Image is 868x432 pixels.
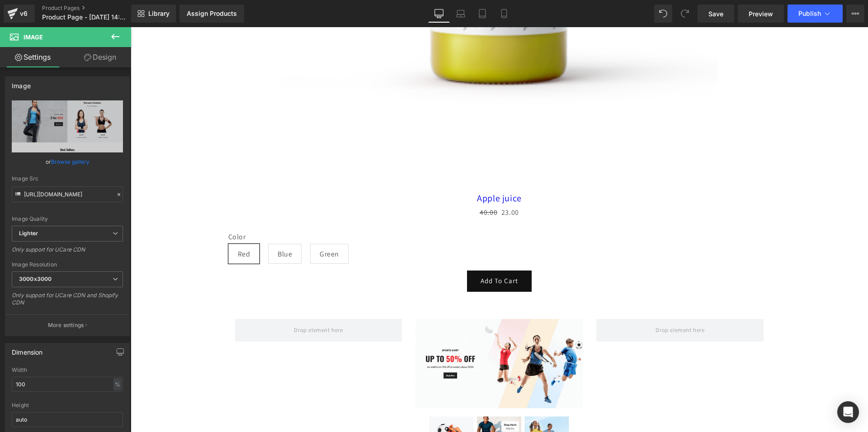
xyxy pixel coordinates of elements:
[42,14,129,21] span: Product Page - [DATE] 14:42:40
[12,261,123,268] div: Image Resolution
[107,217,120,236] span: Red
[131,5,176,23] a: New Library
[12,412,123,427] input: auto
[346,166,391,176] a: Apple juice
[67,47,133,67] a: Design
[846,5,864,23] button: More
[493,5,515,23] a: Mobile
[189,217,208,236] span: Green
[113,378,122,390] div: %
[12,402,123,408] div: Height
[738,5,784,23] a: Preview
[19,275,52,282] b: 3000x3000
[12,176,123,182] div: Image Src
[12,216,123,222] div: Image Quality
[12,186,123,202] input: Link
[12,77,31,90] div: Image
[749,9,773,19] span: Preview
[428,5,450,23] a: Desktop
[148,9,170,18] span: Library
[676,5,694,23] button: Redo
[654,5,672,23] button: Undo
[187,10,237,17] div: Assign Products
[336,243,401,265] button: Add To Cart
[42,5,146,12] a: Product Pages
[12,343,43,356] div: Dimension
[147,217,161,236] span: Blue
[48,321,84,329] p: More settings
[19,230,38,237] b: Lighter
[24,33,43,41] span: Image
[18,8,29,19] div: v6
[798,10,821,17] span: Publish
[51,154,90,170] a: Browse gallery
[12,377,123,392] input: auto
[837,401,859,423] div: Open Intercom Messenger
[5,314,129,336] button: More settings
[788,5,843,23] button: Publish
[12,367,123,373] div: Width
[4,5,35,23] a: v6
[349,180,367,190] span: 40.00
[371,179,388,192] span: 23.00
[708,9,723,19] span: Save
[472,5,493,23] a: Tablet
[450,5,472,23] a: Laptop
[12,157,123,166] div: or
[12,246,123,259] div: Only support for UCare CDN
[12,292,123,312] div: Only support for UCare CDN and Shopify CDN
[98,205,640,216] label: Color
